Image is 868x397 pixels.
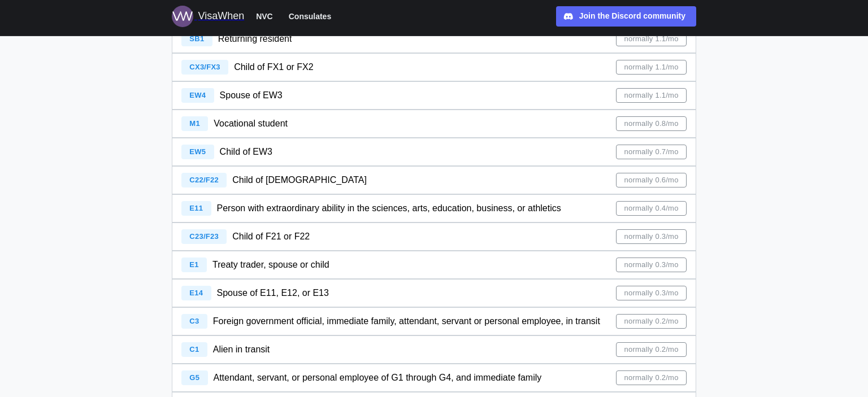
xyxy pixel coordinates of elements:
[189,91,206,99] span: EW4
[213,344,270,354] span: Alien in transit
[172,53,696,81] a: CX3/FX3 Child of FX1 or FX2normally 1.1/mo
[189,373,199,382] span: G5
[624,60,678,74] span: normally 1.1/mo
[624,117,678,130] span: normally 0.8/mo
[251,9,278,24] button: NVC
[198,8,244,24] div: VisaWhen
[172,138,696,166] a: EW5 Child of EW3normally 0.7/mo
[624,286,678,300] span: normally 0.3/mo
[624,89,678,102] span: normally 1.1/mo
[220,90,283,100] span: Spouse of EW3
[624,173,678,187] span: normally 0.6/mo
[213,316,600,326] span: Foreign government official, immediate family, attendant, servant or personal employee, in transit
[218,34,292,43] span: Returning resident
[172,81,696,110] a: EW4 Spouse of EW3normally 1.1/mo
[172,25,696,53] a: SB1 Returning residentnormally 1.1/mo
[624,371,678,385] span: normally 0.2/mo
[189,260,198,269] span: E1
[214,373,542,382] span: Attendant, servant, or personal employee of G1 through G4, and immediate family
[624,202,678,215] span: normally 0.4/mo
[212,260,329,269] span: Treaty trader, spouse or child
[289,10,331,23] span: Consulates
[284,9,336,24] button: Consulates
[256,10,273,23] span: NVC
[624,32,678,46] span: normally 1.1/mo
[189,176,219,184] span: C22/F22
[172,6,244,27] a: Logo for VisaWhen VisaWhen
[172,223,696,251] a: C23/F23 Child of F21 or F22normally 0.3/mo
[624,343,678,356] span: normally 0.2/mo
[624,230,678,243] span: normally 0.3/mo
[172,194,696,223] a: E11 Person with extraordinary ability in the sciences, arts, education, business, or athleticsnor...
[189,63,220,71] span: CX3/FX3
[217,203,561,213] span: Person with extraordinary ability in the sciences, arts, education, business, or athletics
[172,307,696,335] a: C3 Foreign government official, immediate family, attendant, servant or personal employee, in tra...
[232,232,310,241] span: Child of F21 or F22
[172,166,696,194] a: C22/F22 Child of [DEMOGRAPHIC_DATA]normally 0.6/mo
[172,279,696,307] a: E14 Spouse of E11, E12, or E13normally 0.3/mo
[172,6,193,27] img: Logo for VisaWhen
[189,232,219,241] span: C23/F23
[214,119,288,128] span: Vocational student
[189,204,203,212] span: E11
[220,147,272,156] span: Child of EW3
[232,175,367,185] span: Child of [DEMOGRAPHIC_DATA]
[189,345,199,354] span: C1
[189,147,206,156] span: EW5
[624,258,678,272] span: normally 0.3/mo
[556,6,696,27] a: Join the Discord community
[189,289,203,297] span: E14
[624,145,678,159] span: normally 0.7/mo
[579,10,685,23] div: Join the Discord community
[172,364,696,392] a: G5 Attendant, servant, or personal employee of G1 through G4, and immediate familynormally 0.2/mo
[172,335,696,364] a: C1 Alien in transitnormally 0.2/mo
[217,288,329,298] span: Spouse of E11, E12, or E13
[189,317,199,325] span: C3
[172,110,696,138] a: M1 Vocational studentnormally 0.8/mo
[189,119,200,128] span: M1
[234,62,314,72] span: Child of FX1 or FX2
[624,315,678,328] span: normally 0.2/mo
[189,34,204,43] span: SB1
[172,251,696,279] a: E1 Treaty trader, spouse or childnormally 0.3/mo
